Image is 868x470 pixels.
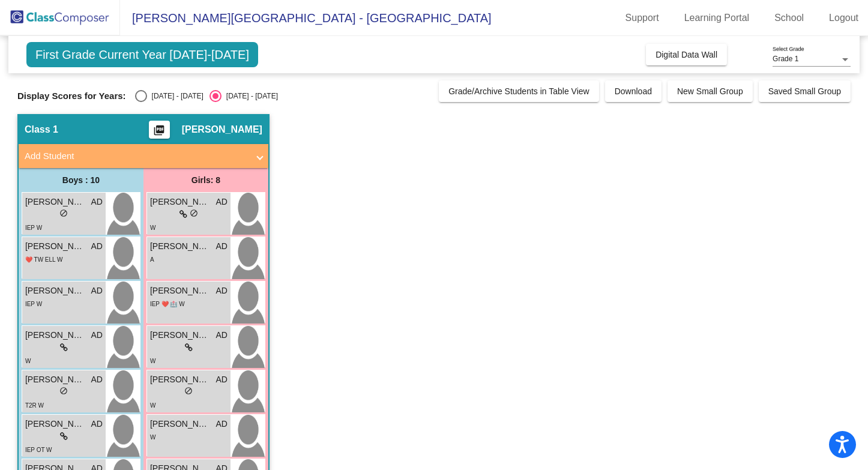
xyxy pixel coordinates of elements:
[91,418,102,430] span: AD
[25,285,85,297] span: [PERSON_NAME]
[215,418,227,430] span: AD
[147,91,203,101] div: [DATE] - [DATE]
[215,373,227,386] span: AD
[91,196,102,208] span: AD
[222,91,278,101] div: [DATE] - [DATE]
[25,358,31,364] span: W
[149,121,170,139] button: Print Students Details
[25,402,44,409] span: T2R W
[25,329,85,342] span: [PERSON_NAME]
[25,256,63,263] span: ❤️ TW ELL W
[25,196,85,208] span: [PERSON_NAME]
[182,124,262,136] span: [PERSON_NAME]
[215,329,227,342] span: AD
[17,91,126,101] span: Display Scores for Years:
[439,80,599,102] button: Grade/Archive Students in Table View
[143,168,268,192] div: Girls: 8
[646,44,727,65] button: Digital Data Wall
[150,402,155,409] span: W
[26,42,258,67] span: First Grade Current Year [DATE]-[DATE]
[150,434,155,441] span: W
[25,301,42,307] span: IEP W
[615,86,652,96] span: Download
[91,285,102,297] span: AD
[675,8,759,28] a: Learning Portal
[25,149,248,163] mat-panel-title: Add Student
[91,373,102,386] span: AD
[819,8,868,28] a: Logout
[768,86,841,96] span: Saved Small Group
[25,418,85,430] span: [PERSON_NAME]
[215,196,227,208] span: AD
[25,240,85,253] span: [PERSON_NAME]
[448,86,589,96] span: Grade/Archive Students in Table View
[150,329,210,342] span: [PERSON_NAME]
[120,8,492,28] span: [PERSON_NAME][GEOGRAPHIC_DATA] - [GEOGRAPHIC_DATA]
[668,80,753,102] button: New Small Group
[150,285,210,297] span: [PERSON_NAME]
[25,124,58,136] span: Class 1
[150,373,210,386] span: [PERSON_NAME]
[190,209,198,217] span: do_not_disturb_alt
[25,224,42,231] span: IEP W
[150,418,210,430] span: [PERSON_NAME]
[656,50,717,59] span: Digital Data Wall
[91,329,102,342] span: AD
[59,209,68,217] span: do_not_disturb_alt
[150,301,185,307] span: IEP ❤️ 🏥 W
[677,86,743,96] span: New Small Group
[19,168,143,192] div: Boys : 10
[25,373,85,386] span: [PERSON_NAME]
[135,90,278,102] mat-radio-group: Select an option
[150,256,154,263] span: A
[150,196,210,208] span: [PERSON_NAME]
[759,80,851,102] button: Saved Small Group
[59,387,68,395] span: do_not_disturb_alt
[773,55,798,63] span: Grade 1
[150,358,155,364] span: W
[91,240,102,253] span: AD
[19,144,268,168] mat-expansion-panel-header: Add Student
[184,387,193,395] span: do_not_disturb_alt
[25,447,52,453] span: IEP OT W
[150,240,210,253] span: [PERSON_NAME]
[152,124,166,141] mat-icon: picture_as_pdf
[150,224,155,231] span: W
[605,80,662,102] button: Download
[215,285,227,297] span: AD
[215,240,227,253] span: AD
[765,8,813,28] a: School
[616,8,669,28] a: Support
